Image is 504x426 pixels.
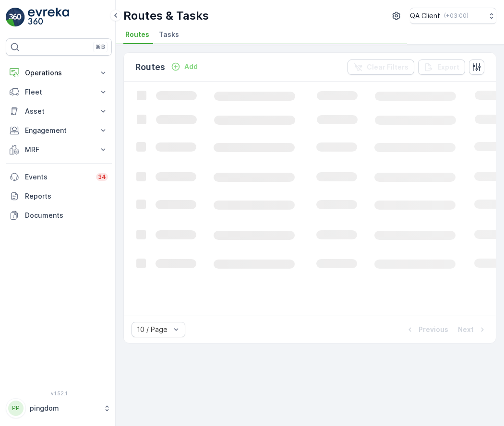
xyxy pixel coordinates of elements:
button: MRF [6,140,112,159]
p: ( +03:00 ) [444,12,468,20]
p: Reports [25,191,108,201]
button: Engagement [6,121,112,140]
p: Routes [135,60,165,74]
button: Next [457,324,488,335]
img: logo_light-DOdMpM7g.png [28,8,69,27]
span: v 1.52.1 [6,390,112,396]
button: Previous [404,324,449,335]
button: Operations [6,63,112,83]
p: QA Client [410,11,440,21]
p: Operations [25,68,93,78]
span: Routes [125,30,149,39]
a: Documents [6,206,112,225]
p: 34 [98,173,106,181]
p: ⌘B [96,43,105,51]
p: Add [184,62,198,71]
a: Reports [6,187,112,206]
p: Engagement [25,126,93,135]
p: Clear Filters [367,62,408,72]
p: Export [437,62,459,72]
p: Documents [25,211,108,220]
button: Export [418,59,465,75]
p: MRF [25,145,93,154]
p: pingdom [30,403,98,413]
button: Clear Filters [348,59,414,75]
span: Tasks [159,30,179,39]
p: Asset [25,106,93,116]
div: PP [8,401,24,416]
button: Add [167,61,202,72]
button: Fleet [6,83,112,102]
p: Events [25,172,90,182]
p: Previous [419,325,448,334]
button: PPpingdom [6,398,112,418]
p: Routes & Tasks [123,8,209,24]
a: Events34 [6,167,112,187]
p: Fleet [25,87,93,97]
p: Next [458,325,474,334]
img: logo [6,8,25,27]
button: QA Client(+03:00) [410,8,496,24]
button: Asset [6,102,112,121]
